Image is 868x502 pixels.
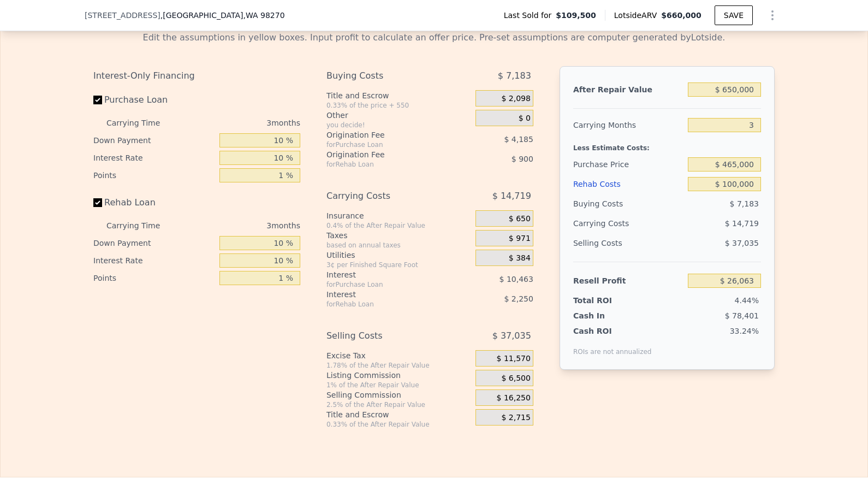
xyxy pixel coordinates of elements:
div: Carrying Time [106,217,177,234]
span: $ 7,183 [498,66,531,86]
div: Selling Costs [326,326,448,346]
span: $ 384 [509,253,531,263]
input: Rehab Loan [93,198,102,207]
div: based on annual taxes [326,241,471,250]
div: After Repair Value [573,80,683,99]
span: $ 971 [509,234,531,244]
div: Carrying Costs [326,186,448,206]
span: $ 7,183 [730,199,759,208]
span: 4.44% [735,296,759,305]
div: ROIs are not annualized [573,336,652,356]
input: Purchase Loan [93,96,102,104]
span: 33.24% [730,327,759,335]
span: $ 650 [509,214,531,224]
span: $ 10,463 [500,275,533,284]
div: Interest Rate [93,149,215,167]
div: for Purchase Loan [326,280,448,289]
div: 0.33% of the price + 550 [326,101,471,110]
div: 1.78% of the After Repair Value [326,361,471,370]
div: Less Estimate Costs: [573,135,761,155]
span: $ 14,719 [492,186,531,206]
div: Rehab Costs [573,174,683,194]
div: Carrying Time [106,114,177,132]
div: Insurance [326,210,471,221]
label: Purchase Loan [93,90,215,110]
div: Total ROI [573,295,641,306]
span: $ 0 [519,114,531,123]
div: Buying Costs [326,66,448,86]
span: $660,000 [661,11,701,20]
span: $ 37,035 [725,239,759,247]
button: SAVE [715,5,753,25]
div: for Rehab Loan [326,300,448,309]
div: 0.4% of the After Repair Value [326,221,471,230]
span: $ 2,715 [501,413,530,423]
span: $109,500 [556,10,596,21]
div: Resell Profit [573,271,683,291]
div: 3 months [182,217,300,234]
div: Interest Rate [93,252,215,269]
div: Listing Commission [326,370,471,381]
span: $ 37,035 [492,326,531,346]
div: you decide! [326,121,471,129]
div: Carrying Costs [573,214,641,233]
button: Show Options [762,4,783,26]
div: Carrying Months [573,115,683,135]
span: Lotside ARV [614,10,661,21]
div: Points [93,269,215,287]
span: $ 2,098 [501,94,530,104]
div: Interest [326,289,448,300]
div: 0.33% of the After Repair Value [326,420,471,429]
div: Cash In [573,310,641,321]
span: $ 4,185 [504,135,533,144]
span: $ 78,401 [725,311,759,320]
span: $ 900 [512,155,533,163]
div: Excise Tax [326,350,471,361]
div: Purchase Price [573,155,683,174]
div: Down Payment [93,132,215,149]
div: Interest [326,269,448,280]
span: $ 14,719 [725,219,759,228]
label: Rehab Loan [93,193,215,212]
span: , WA 98270 [243,11,284,20]
div: Points [93,167,215,184]
div: 2.5% of the After Repair Value [326,400,471,409]
div: Taxes [326,230,471,241]
div: Selling Commission [326,389,471,400]
div: for Purchase Loan [326,140,448,149]
span: Last Sold for [504,10,556,21]
div: Buying Costs [573,194,683,214]
div: Down Payment [93,234,215,252]
div: Title and Escrow [326,409,471,420]
span: [STREET_ADDRESS] [85,10,160,21]
div: for Rehab Loan [326,160,448,169]
span: $ 16,250 [497,393,531,403]
div: Origination Fee [326,149,448,160]
div: 3¢ per Finished Square Foot [326,261,471,269]
div: Selling Costs [573,233,683,253]
span: $ 11,570 [497,354,531,364]
div: Origination Fee [326,129,448,140]
span: , [GEOGRAPHIC_DATA] [160,10,285,21]
span: $ 6,500 [501,374,530,383]
div: 3 months [182,114,300,132]
div: Other [326,110,471,121]
div: Edit the assumptions in yellow boxes. Input profit to calculate an offer price. Pre-set assumptio... [93,31,775,44]
div: Title and Escrow [326,90,471,101]
div: 1% of the After Repair Value [326,381,471,389]
div: Interest-Only Financing [93,66,300,86]
div: Cash ROI [573,326,652,336]
span: $ 2,250 [504,294,533,303]
div: Utilities [326,250,471,261]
